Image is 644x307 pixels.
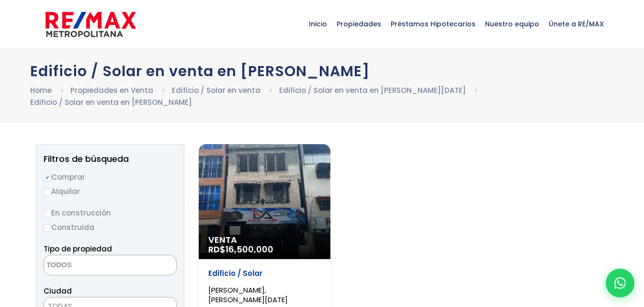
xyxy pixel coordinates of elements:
span: Nuestro equipo [480,10,544,38]
span: Inicio [304,10,332,38]
span: [PERSON_NAME], [PERSON_NAME][DATE] [208,285,288,305]
h2: Filtros de búsqueda [44,154,177,164]
input: Alquilar [44,188,51,196]
span: Propiedades [332,10,386,38]
input: Comprar [44,174,51,182]
h1: Edificio / Solar en venta en [PERSON_NAME] [30,63,614,80]
label: Construida [44,221,177,233]
span: Tipo de propiedad [44,244,112,254]
input: Construida [44,224,51,232]
a: Propiedades en Venta [70,85,153,95]
span: 16,500,000 [226,243,273,255]
span: Préstamos Hipotecarios [386,10,480,38]
a: Edificio / Solar en venta en [PERSON_NAME][DATE] [279,85,466,95]
label: En construcción [44,207,177,219]
a: Edificio / Solar en venta [172,85,260,95]
span: RD$ [208,243,273,255]
input: En construcción [44,210,51,217]
a: Home [30,85,52,95]
label: Comprar [44,171,177,183]
span: Ciudad [44,286,72,296]
span: Venta [208,235,321,245]
p: Edificio / Solar [208,269,321,278]
label: Alquilar [44,185,177,197]
li: Edificio / Solar en venta en [PERSON_NAME] [30,96,192,108]
img: remax-metropolitana-logo [45,10,136,39]
span: Únete a RE/MAX [544,10,609,38]
textarea: Search [44,255,137,276]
